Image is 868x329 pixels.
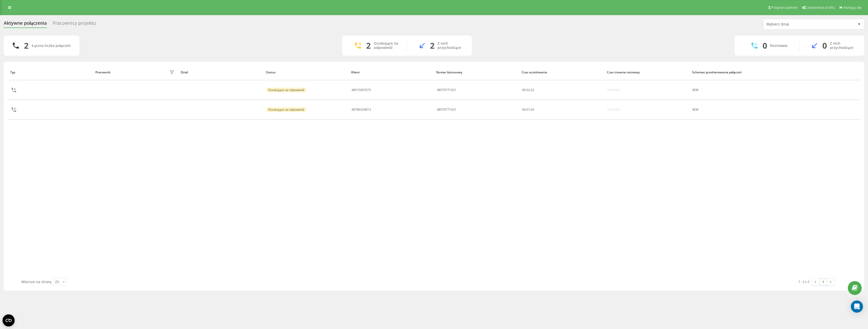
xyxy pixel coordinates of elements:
div: Dział [181,71,261,74]
div: 00:00:00 [607,88,619,92]
a: 1 [819,278,827,285]
span: Program poleceń [771,6,798,10]
div: : : [522,108,534,111]
div: Z nich przychodzące [830,41,857,50]
div: BOK [692,88,772,92]
div: 48579771031 [437,88,456,92]
div: 2 [24,41,29,50]
div: Pracownik [95,71,111,74]
button: Open CMP widget [3,314,15,326]
div: Pracownicy projektu [53,20,96,28]
div: 48579771031 [437,108,456,111]
div: BOK [692,108,772,111]
span: 01 [526,107,530,112]
div: Rozmawia [770,44,788,48]
div: Oczekujące na odpowiedź [266,88,306,92]
div: 2 [430,41,435,50]
span: 22 [531,88,534,92]
div: Schemat przekierowania połączeń [692,71,773,74]
div: Typ [10,71,91,74]
span: 02 [526,88,530,92]
div: 2 [366,41,371,50]
div: : : [522,88,534,92]
div: 1 - 2 z 2 [798,279,809,284]
div: Klient [351,71,432,74]
div: Łączna liczba połączeń [32,44,70,48]
div: Aktywne połączenia [4,20,47,28]
div: 25 [55,279,59,284]
span: 00 [522,88,526,92]
div: Wybierz dział [766,22,827,26]
div: Status [266,71,346,74]
span: Ustawienia profilu [807,6,835,10]
span: 00 [522,107,526,112]
div: 48780254813 [351,108,371,111]
div: 0 [822,41,827,50]
div: 48515907673 [351,88,371,92]
span: 04 [531,107,534,112]
div: Open Intercom Messenger [851,301,863,313]
div: 0 [763,41,767,50]
div: Czas oczekiwania [522,71,602,74]
span: Wyloguj się [843,6,861,10]
div: 00:00:00 [607,108,619,111]
div: Oczekujące na odpowiedź [266,107,306,112]
div: Numer biznesowy [436,71,517,74]
div: Z nich przychodzące [438,41,464,50]
div: Czas trwania rozmowy [607,71,687,74]
div: Oczekujące na odpowiedź [374,41,399,50]
span: Wiersze na stronę [21,279,51,284]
